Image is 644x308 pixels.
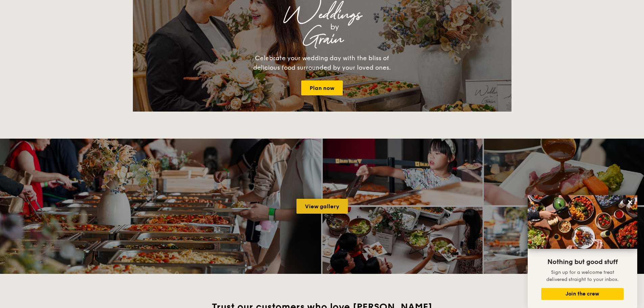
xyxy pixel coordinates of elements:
button: Close [625,197,636,208]
img: DSC07876-Edit02-Large.jpeg [528,195,637,249]
button: Join the crew [541,288,624,300]
div: by [217,21,452,33]
div: Weddings [192,9,452,21]
div: Celebrate your wedding day with the bliss of delicious food surrounded by your loved ones. [246,53,398,72]
span: Sign up for a welcome treat delivered straight to your inbox. [546,269,619,282]
span: Nothing but good stuff [547,258,618,266]
a: View gallery [296,199,348,214]
div: Grain [192,33,452,45]
a: Plan now [301,80,343,95]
